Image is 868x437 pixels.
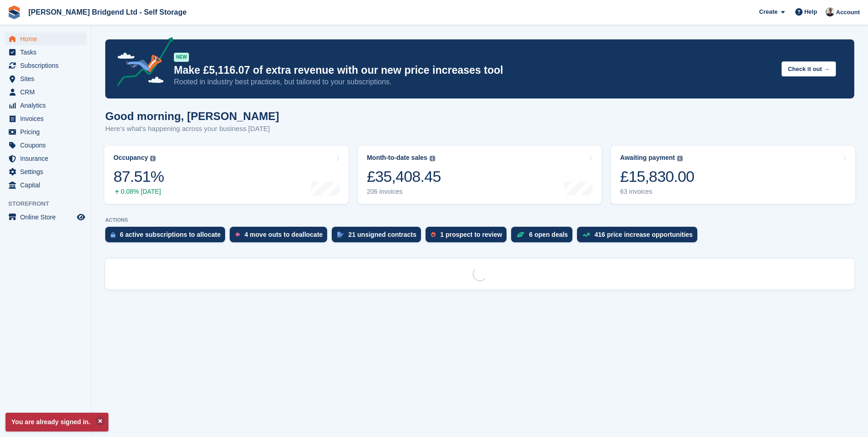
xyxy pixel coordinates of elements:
a: Occupancy 87.51% 0.08% [DATE] [104,146,349,204]
div: £15,830.00 [620,167,694,186]
div: 87.51% [113,167,164,186]
span: Account [836,8,860,17]
div: 4 move outs to deallocate [244,231,323,238]
a: Awaiting payment £15,830.00 63 invoices [611,146,855,204]
div: 0.08% [DATE] [113,188,164,196]
span: Analytics [20,99,75,112]
a: menu [5,165,86,178]
div: 1 prospect to review [440,231,502,238]
p: Rooted in industry best practices, but tailored to your subscriptions. [174,77,774,87]
img: contract_signature_icon-13c848040528278c33f63329250d36e43548de30e8caae1d1a13099fd9432cc5.svg [337,232,344,237]
img: deal-1b604bf984904fb50ccaf53a9ad4b4a5d6e5aea283cecdc64d6e3604feb123c2.svg [517,231,524,238]
p: Here's what's happening across your business [DATE] [105,124,279,134]
span: Coupons [20,139,75,152]
button: Check it out → [782,61,836,76]
span: Home [20,33,75,45]
a: menu [5,139,86,152]
div: Occupancy [113,154,148,162]
a: menu [5,99,86,112]
div: 6 active subscriptions to allocate [120,231,221,238]
a: menu [5,126,86,138]
a: menu [5,112,86,125]
span: CRM [20,86,75,98]
a: menu [5,86,86,98]
a: 6 active subscriptions to allocate [105,227,230,247]
img: icon-info-grey-7440780725fd019a000dd9b08b2336e03edf1995a4989e88bcd33f0948082b44.svg [430,156,435,161]
a: [PERSON_NAME] Bridgend Ltd - Self Storage [25,5,190,20]
div: 63 invoices [620,188,694,196]
img: Rhys Jones [825,7,835,16]
div: Awaiting payment [620,154,675,162]
span: Storefront [8,199,91,208]
a: menu [5,59,86,72]
span: Subscriptions [20,59,75,72]
a: menu [5,72,86,85]
span: Tasks [20,46,75,59]
img: price_increase_opportunities-93ffe204e8149a01c8c9dc8f82e8f89637d9d84a8eef4429ea346261dce0b2c0.svg [582,233,590,237]
img: prospect-51fa495bee0391a8d652442698ab0144808aea92771e9ea1ae160a38d050c398.svg [431,232,436,237]
a: 416 price increase opportunities [577,227,702,247]
a: 4 move outs to deallocate [230,227,332,247]
p: You are already signed in. [5,413,108,432]
img: icon-info-grey-7440780725fd019a000dd9b08b2336e03edf1995a4989e88bcd33f0948082b44.svg [677,156,683,161]
span: Settings [20,165,75,178]
a: Month-to-date sales £35,408.45 206 invoices [358,146,602,204]
span: Help [804,7,817,16]
h1: Good morning, [PERSON_NAME] [105,110,279,122]
span: Pricing [20,126,75,138]
img: price-adjustments-announcement-icon-8257ccfd72463d97f412b2fc003d46551f7dbcb40ab6d574587a9cd5c0d94... [109,37,173,89]
a: menu [5,211,86,224]
a: 21 unsigned contracts [332,227,426,247]
span: Sites [20,72,75,85]
div: 21 unsigned contracts [348,231,416,238]
a: 1 prospect to review [426,227,511,247]
div: 6 open deals [529,231,568,238]
div: Month-to-date sales [367,154,427,162]
div: 206 invoices [367,188,441,196]
span: Capital [20,179,75,191]
span: Create [759,7,777,16]
a: menu [5,46,86,59]
p: ACTIONS [105,217,854,223]
a: menu [5,179,86,191]
span: Online Store [20,211,75,224]
img: active_subscription_to_allocate_icon-d502201f5373d7db506a760aba3b589e785aa758c864c3986d89f69b8ff3... [111,232,115,238]
img: move_outs_to_deallocate_icon-f764333ba52eb49d3ac5e1228854f67142a1ed5810a6f6cc68b1a99e826820c5.svg [235,232,240,237]
div: £35,408.45 [367,167,441,186]
p: Make £5,116.07 of extra revenue with our new price increases tool [174,64,774,77]
a: Preview store [75,212,86,223]
div: NEW [174,53,189,62]
div: 416 price increase opportunities [594,231,693,238]
a: menu [5,152,86,165]
img: stora-icon-8386f47178a22dfd0bd8f6a31ec36ba5ce8667c1dd55bd0f319d3a0aa187defe.svg [7,5,21,19]
a: menu [5,33,86,45]
span: Invoices [20,112,75,125]
img: icon-info-grey-7440780725fd019a000dd9b08b2336e03edf1995a4989e88bcd33f0948082b44.svg [150,156,156,161]
a: 6 open deals [511,227,577,247]
span: Insurance [20,152,75,165]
